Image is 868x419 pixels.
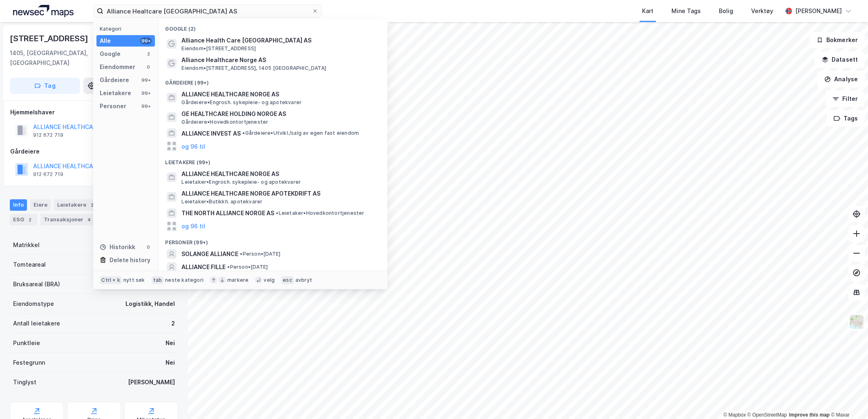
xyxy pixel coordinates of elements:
div: Personer (99+) [159,233,387,247]
button: Tag [10,78,80,94]
div: 4 [85,216,93,224]
div: 2 [26,216,34,224]
div: Punktleie [13,338,40,348]
div: Tomteareal [13,260,46,270]
span: • [276,210,278,216]
div: Bruksareal (BRA) [13,279,60,289]
div: Transaksjoner [40,214,96,225]
div: Delete history [110,255,150,265]
div: avbryt [295,277,312,283]
span: Eiendom • [STREET_ADDRESS], 1405 [GEOGRAPHIC_DATA] [181,65,326,71]
div: Nei [166,358,175,368]
div: Bolig [719,6,733,16]
div: Info [10,199,27,211]
div: [PERSON_NAME] [128,377,175,387]
span: ALLIANCE FILLE [181,262,226,272]
div: esc [281,276,294,284]
span: SOLANGE ALLIANCE [181,249,238,259]
span: • [240,251,242,257]
div: 2 [145,51,152,57]
button: og 96 til [181,141,205,151]
iframe: Chat Widget [827,380,868,419]
div: Historikk [100,242,135,252]
div: Nei [166,338,175,348]
div: 2 [171,319,175,328]
span: Gårdeiere • Utvikl./salg av egen fast eiendom [242,130,359,136]
span: ALLIANCE HEALTHCARE NORGE AS [181,89,378,99]
div: Eiendommer [100,62,135,72]
div: Kategori [100,26,155,32]
div: 0 [145,64,152,70]
span: Person • [DATE] [227,264,268,270]
div: velg [264,277,275,283]
div: Gårdeiere [10,147,178,156]
button: Bokmerker [810,32,865,48]
div: Matrikkel [13,240,40,250]
div: Leietakere [54,199,99,211]
span: ALLIANCE HEALTHCARE NORGE AS [181,169,378,179]
div: 912 672 719 [33,132,63,138]
div: Leietakere (99+) [159,153,387,167]
button: Analyse [817,71,865,87]
div: 99+ [140,38,152,44]
span: Alliance Health Care [GEOGRAPHIC_DATA] AS [181,36,378,45]
img: Z [849,314,864,330]
span: Eiendom • [STREET_ADDRESS] [181,45,256,52]
span: ALLIANCE INVEST AS [181,129,241,138]
div: Gårdeiere [100,75,129,85]
span: Leietaker • Engrosh. sykepleie- og apotekvarer [181,179,301,185]
div: Personer [100,101,126,111]
span: • [227,264,230,270]
span: THE NORTH ALLIANCE NORGE AS [181,208,274,218]
a: OpenStreetMap [747,412,787,418]
div: 99+ [140,77,152,83]
div: tab [152,276,164,284]
div: [STREET_ADDRESS] [10,32,90,45]
div: Google (2) [159,19,387,34]
div: 99+ [140,90,152,96]
div: Mine Tags [671,6,701,16]
span: Gårdeiere • Hovedkontortjenester [181,119,268,125]
div: Google [100,49,121,59]
div: neste kategori [165,277,204,283]
span: Person • [DATE] [240,251,280,257]
a: Mapbox [723,412,746,418]
button: Filter [825,91,865,107]
div: Antall leietakere [13,319,60,328]
span: Gårdeiere • Engrosh. sykepleie- og apotekvarer [181,99,302,106]
div: 1405, [GEOGRAPHIC_DATA], [GEOGRAPHIC_DATA] [10,48,127,68]
div: Alle [100,36,111,46]
div: ESG [10,214,37,225]
span: Alliance Healthcare Norge AS [181,55,378,65]
div: Festegrunn [13,358,45,368]
button: Datasett [815,51,865,68]
div: Tinglyst [13,377,36,387]
div: Verktøy [751,6,773,16]
span: ALLIANCE HEALTHCARE NORGE APOTEKDRIFT AS [181,189,378,198]
span: GE HEALTHCARE HOLDING NORGE AS [181,109,378,119]
div: 2 [88,201,96,209]
div: [PERSON_NAME] [795,6,842,16]
div: Gårdeiere (99+) [159,73,387,88]
span: • [242,130,245,136]
div: Logistikk, Handel [125,299,175,309]
input: Søk på adresse, matrikkel, gårdeiere, leietakere eller personer [103,5,312,17]
button: Tags [827,110,865,127]
div: Leietakere [100,88,131,98]
div: markere [227,277,248,283]
a: Improve this map [789,412,830,418]
span: Leietaker • Butikkh. apotekvarer [181,198,262,205]
div: Ctrl + k [100,276,122,284]
div: 99+ [140,103,152,109]
div: 0 [145,244,152,250]
div: nytt søk [123,277,145,283]
div: Hjemmelshaver [10,107,178,117]
div: 912 672 719 [33,171,63,178]
button: og 96 til [181,221,205,231]
span: Leietaker • Hovedkontortjenester [276,210,364,216]
img: logo.a4113a55bc3d86da70a041830d287a7e.svg [13,5,74,17]
div: Eiere [30,199,51,211]
div: Kart [642,6,653,16]
div: Eiendomstype [13,299,54,309]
